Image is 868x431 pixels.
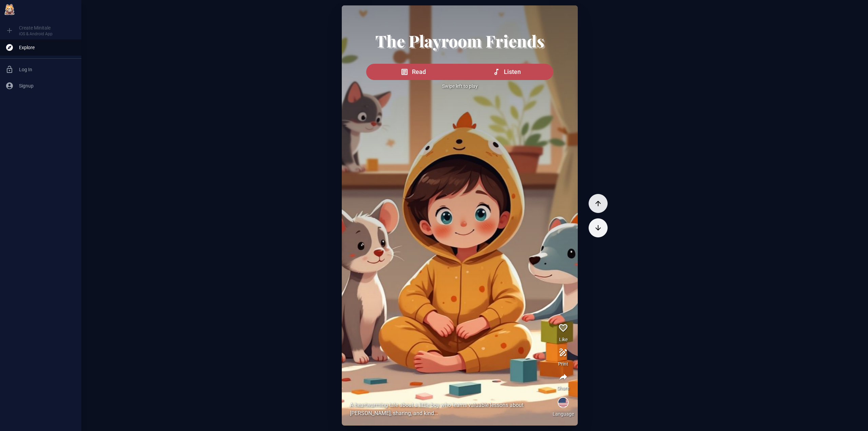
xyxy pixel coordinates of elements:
[504,67,521,77] span: Listen
[3,3,16,16] img: Minitale
[375,33,544,49] h1: The Playroom Friends
[350,401,551,417] div: A heartwarming tale about a little boy who learns valuable lessons about [PERSON_NAME], sharing, ...
[559,336,567,343] p: Like
[459,64,553,80] button: Listen
[19,82,76,89] span: Signup
[557,385,569,392] p: Share
[366,83,553,90] p: Swipe left to play
[558,360,568,367] p: Print
[552,411,574,417] p: Language
[19,44,76,51] span: Explore
[366,64,460,80] button: Read
[19,66,76,73] span: Log In
[412,67,426,77] span: Read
